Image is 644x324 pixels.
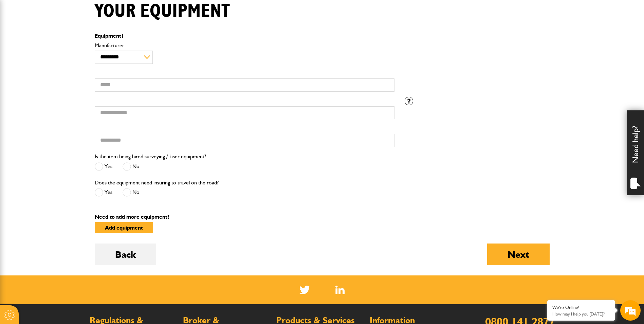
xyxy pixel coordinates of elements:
[123,162,140,171] label: No
[121,33,124,39] span: 1
[95,180,219,185] label: Does the equipment need insuring to travel on the road?
[552,311,610,317] p: How may I help you today?
[95,43,394,48] label: Manufacturer
[552,305,610,310] div: We're Online!
[95,244,156,265] button: Back
[487,244,550,265] button: Next
[95,33,394,39] p: Equipment
[627,110,644,195] div: Need help?
[95,188,112,197] label: Yes
[299,286,310,294] img: Twitter
[95,222,153,233] button: Add equipment
[335,286,345,294] a: LinkedIn
[95,214,550,220] p: Need to add more equipment?
[335,286,345,294] img: Linked In
[123,188,140,197] label: No
[95,162,112,171] label: Yes
[95,154,206,159] label: Is the item being hired surveying / laser equipment?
